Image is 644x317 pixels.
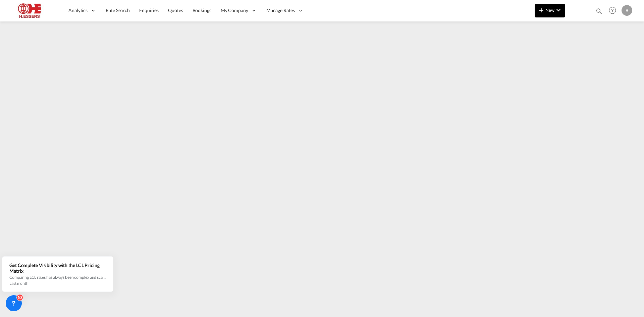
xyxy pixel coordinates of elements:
[622,5,632,16] div: B
[595,7,603,17] div: icon-magnify
[193,7,211,13] span: Bookings
[535,4,565,17] button: icon-plus 400-fgNewicon-chevron-down
[554,6,562,14] md-icon: icon-chevron-down
[106,7,130,13] span: Rate Search
[537,7,562,13] span: New
[537,6,545,14] md-icon: icon-plus 400-fg
[10,3,55,18] img: 690005f0ba9d11ee90968bb23dcea500.JPG
[68,7,88,14] span: Analytics
[607,5,622,17] div: Help
[168,7,183,13] span: Quotes
[595,7,603,15] md-icon: icon-magnify
[221,7,248,14] span: My Company
[266,7,295,14] span: Manage Rates
[139,7,159,13] span: Enquiries
[607,5,618,16] span: Help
